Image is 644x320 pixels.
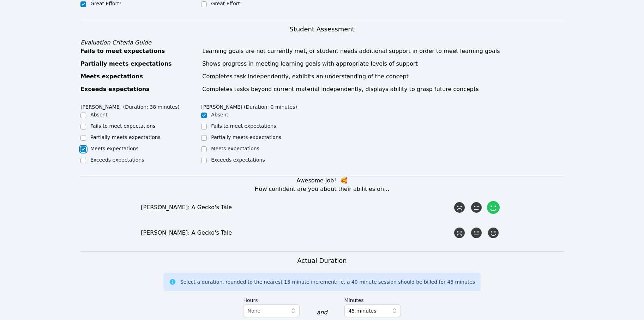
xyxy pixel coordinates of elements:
[202,85,564,93] div: Completes tasks beyond current material independently, displays ability to grasp future concepts
[90,1,121,6] label: Great Effort!
[211,157,265,163] label: Exceeds expectations
[202,72,564,81] div: Completes task independently, exhibits an understanding of the concept
[80,24,564,34] h3: Student Assessment
[80,47,198,55] div: Fails to meet expectations
[211,1,242,6] label: Great Effort!
[90,134,161,140] label: Partially meets expectations
[80,101,180,111] legend: [PERSON_NAME] (Duration: 38 minutes)
[344,304,401,317] button: 45 minutes
[201,101,297,111] legend: [PERSON_NAME] (Duration: 0 minutes)
[180,278,475,285] div: Select a duration, rounded to the nearest 15 minute increment; ie, a 40 minute session should be ...
[141,229,452,237] div: [PERSON_NAME]: A Gecko's Tale
[211,123,276,129] label: Fails to meet expectations
[243,294,300,304] label: Hours
[317,308,327,317] div: and
[296,177,336,184] span: Awesome job!
[211,112,228,117] label: Absent
[202,60,564,68] div: Shows progress in meeting learning goals with appropriate levels of support
[211,146,259,151] label: Meets expectations
[341,177,348,184] span: kisses
[80,38,564,47] div: Evaluation Criteria Guide
[90,157,144,163] label: Exceeds expectations
[344,294,401,304] label: Minutes
[80,72,198,81] div: Meets expectations
[80,85,198,93] div: Exceeds expectations
[247,308,260,314] span: None
[90,112,108,117] label: Absent
[297,256,347,266] h3: Actual Duration
[243,304,300,317] button: None
[90,146,139,151] label: Meets expectations
[90,123,155,129] label: Fails to meet expectations
[202,47,564,55] div: Learning goals are not currently met, or student needs additional support in order to meet learni...
[80,60,198,68] div: Partially meets expectations
[211,134,281,140] label: Partially meets expectations
[349,307,377,315] span: 45 minutes
[141,203,452,212] div: [PERSON_NAME]: A Gecko's Tale
[255,186,390,192] span: How confident are you about their abilities on...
